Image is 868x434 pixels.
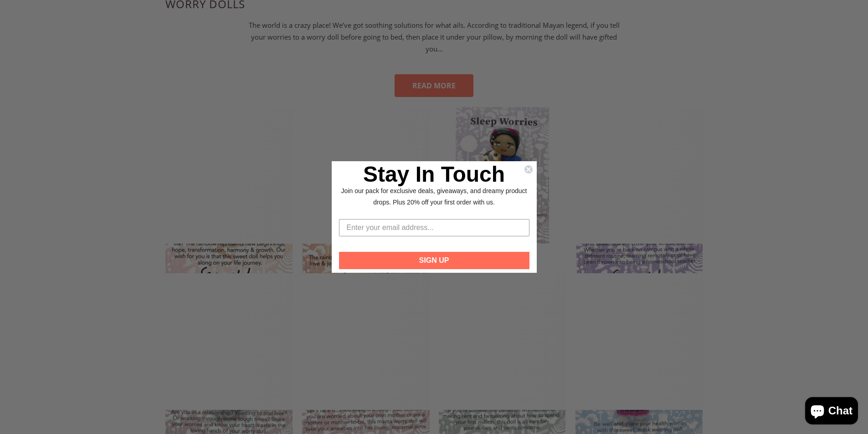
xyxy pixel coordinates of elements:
input: Enter your email address... [339,219,529,236]
span: Stay In Touch [363,162,505,186]
inbox-online-store-chat: Shopify online store chat [802,397,861,427]
button: Close dialog [524,165,533,174]
span: Join our pack for exclusive deals, giveaways, and dreamy product drops. Plus 20% off your first o... [341,187,527,206]
button: SIGN UP [339,252,529,269]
